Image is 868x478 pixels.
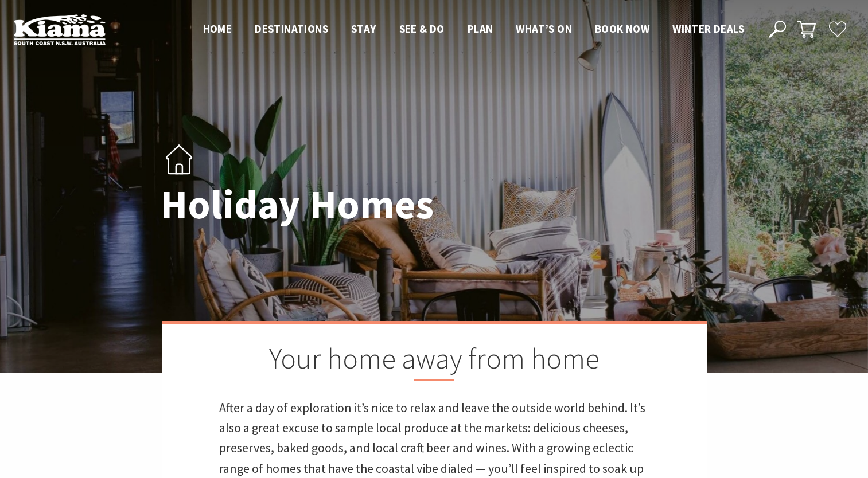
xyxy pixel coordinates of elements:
span: Destinations [255,22,328,36]
span: See & Do [399,22,445,36]
span: What’s On [516,22,572,36]
span: Book now [595,22,649,36]
img: Kiama Logo [14,14,106,45]
h1: Holiday Homes [161,183,485,227]
span: Plan [468,22,493,36]
span: Stay [351,22,376,36]
span: Home [203,22,232,36]
nav: Main Menu [192,20,756,39]
span: Winter Deals [672,22,744,36]
h2: Your home away from home [219,342,649,381]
